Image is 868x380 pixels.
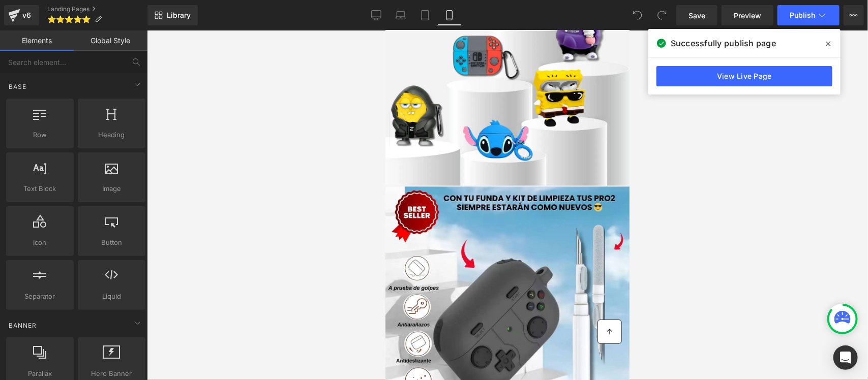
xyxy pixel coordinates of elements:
button: Publish [777,5,840,25]
span: Liquid [81,291,142,302]
a: Tablet [413,5,437,25]
button: Redo [652,5,672,25]
span: Library [167,11,191,20]
a: Desktop [364,5,388,25]
span: Parallax [9,368,71,379]
a: View Live Page [656,66,832,86]
span: Separator [9,291,71,302]
button: Undo [627,5,648,25]
span: Icon [9,237,71,248]
span: Hero Banner [81,368,142,379]
span: Button [81,237,142,248]
span: Row [9,130,71,140]
span: Save [689,10,705,21]
a: Laptop [388,5,413,25]
span: Banner [8,321,38,330]
span: Publish [790,11,815,19]
span: Base [8,82,27,91]
div: Open Intercom Messenger [833,345,858,370]
a: Landing Pages [47,5,147,13]
a: Preview [722,5,773,25]
span: Successfully publish page [671,37,776,49]
a: New Library [147,5,198,25]
span: Heading [81,130,142,140]
span: ⭐⭐⭐⭐⭐ [47,15,91,23]
span: Preview [734,10,761,21]
button: More [844,5,864,25]
a: Mobile [437,5,462,25]
a: v6 [4,5,39,25]
div: v6 [20,9,33,22]
span: Text Block [9,183,71,194]
span: Image [81,183,142,194]
a: Global Style [74,30,147,51]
